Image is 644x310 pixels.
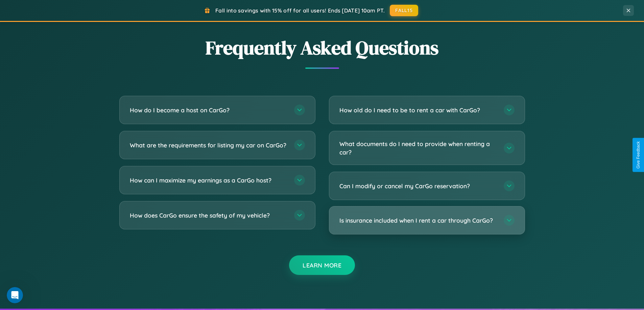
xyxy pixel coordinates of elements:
[130,211,287,220] h3: How does CarGo ensure the safety of my vehicle?
[390,5,418,16] button: FALL15
[130,106,287,114] h3: How do I become a host on CarGo?
[339,216,497,225] h3: Is insurance included when I rent a car through CarGo?
[339,140,497,156] h3: What documents do I need to provide when renting a car?
[636,141,641,169] div: Give Feedback
[339,106,497,114] h3: How old do I need to be to rent a car with CarGo?
[7,287,23,303] iframe: Intercom live chat
[215,7,385,14] span: Fall into savings with 15% off for all users! Ends [DATE] 10am PT.
[130,176,287,185] h3: How can I maximize my earnings as a CarGo host?
[289,255,355,275] button: Learn More
[119,35,525,61] h2: Frequently Asked Questions
[130,141,287,149] h3: What are the requirements for listing my car on CarGo?
[339,182,497,190] h3: Can I modify or cancel my CarGo reservation?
